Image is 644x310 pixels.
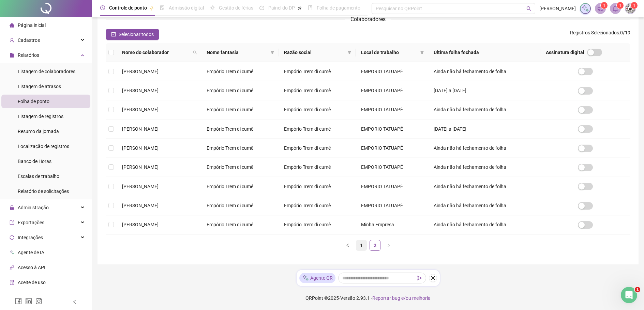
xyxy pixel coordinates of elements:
[356,100,428,119] td: EMPORIO TATUAPÉ
[370,240,380,251] li: 2
[122,222,159,227] span: [PERSON_NAME]
[434,203,506,208] span: Ainda não há fechamento de folha
[270,50,274,54] span: filter
[350,16,386,22] span: Colaboradores
[356,138,428,158] td: EMPORIO TATUAPÉ
[18,114,63,119] span: Listagem de registros
[210,5,215,10] span: sun
[269,47,276,58] span: filter
[356,158,428,177] td: EMPORIO TATUAPÉ
[122,164,159,170] span: [PERSON_NAME]
[160,5,165,10] span: file-done
[342,240,353,251] button: left
[356,62,428,81] td: EMPORIO TATUAPÉ
[18,69,75,74] span: Listagem de colaboradores
[18,265,45,270] span: Acesso à API
[10,265,14,270] span: api
[122,88,159,93] span: [PERSON_NAME]
[434,164,506,170] span: Ainda não há fechamento de folha
[201,100,279,119] td: Empório Trem di cumê
[192,47,198,58] span: search
[434,222,506,227] span: Ainda não há fechamento de folha
[201,158,279,177] td: Empório Trem di cumê
[431,276,435,280] span: close
[122,203,159,208] span: [PERSON_NAME]
[434,145,506,151] span: Ainda não há fechamento de folha
[612,5,618,12] span: bell
[279,177,356,196] td: Empório Trem di cumê
[356,81,428,100] td: EMPORIO TATUAPÉ
[603,3,605,8] span: 1
[631,2,638,9] sup: Atualize o seu contato no menu Meus Dados
[122,126,159,132] span: [PERSON_NAME]
[10,220,14,225] span: export
[201,215,279,234] td: Empório Trem di cumê
[601,2,608,9] sup: 1
[35,298,42,305] span: instagram
[340,295,355,301] span: Versão
[109,5,147,11] span: Controle de ponto
[279,81,356,100] td: Empório Trem di cumê
[10,38,14,43] span: user-add
[119,31,154,38] span: Selecionar todos
[18,22,46,28] span: Página inicial
[122,69,159,74] span: [PERSON_NAME]
[92,286,644,310] footer: QRPoint © 2025 - 2.93.1 -
[417,276,422,280] span: send
[150,6,154,10] span: pushpin
[308,5,313,10] span: book
[342,240,353,251] li: Página anterior
[279,119,356,138] td: Empório Trem di cumê
[10,53,14,58] span: file
[372,295,431,301] span: Reportar bug e/ou melhoria
[122,107,159,112] span: [PERSON_NAME]
[635,287,640,292] span: 1
[539,5,576,12] span: [PERSON_NAME]
[279,138,356,158] td: Empório Trem di cumê
[434,69,506,74] span: Ainda não há fechamento de folha
[18,189,69,194] span: Relatório de solicitações
[346,47,353,58] span: filter
[259,5,264,10] span: dashboard
[18,99,49,104] span: Folha de ponto
[284,49,345,56] span: Razão social
[201,119,279,138] td: Empório Trem di cumê
[10,205,14,210] span: lock
[317,5,360,11] span: Folha de pagamento
[268,5,295,11] span: Painel do DP
[387,243,391,247] span: right
[279,62,356,81] td: Empório Trem di cumê
[361,49,417,56] span: Local de trabalho
[100,5,105,10] span: clock-circle
[18,205,49,210] span: Administração
[526,6,531,11] span: search
[106,29,159,40] button: Selecionar todos
[428,43,540,62] th: Última folha fechada
[18,220,44,225] span: Exportações
[347,50,351,54] span: filter
[302,274,309,281] img: sparkle-icon.fc2bf0ac1784a2077858766a79e2daf3.svg
[434,184,506,189] span: Ainda não há fechamento de folha
[299,273,335,283] div: Agente QR
[201,81,279,100] td: Empório Trem di cumê
[356,119,428,138] td: EMPORIO TATUAPÉ
[18,235,43,240] span: Integrações
[346,243,350,247] span: left
[219,5,253,11] span: Gestão de férias
[383,240,394,251] li: Próxima página
[169,5,204,11] span: Admissão digital
[428,119,540,138] td: [DATE] a [DATE]
[122,49,190,56] span: Nome do colaborador
[10,280,14,285] span: audit
[570,29,630,40] span: : 0 / 19
[356,240,366,250] a: 1
[356,215,428,234] td: Minha Empresa
[18,84,61,89] span: Listagem de atrasos
[420,50,424,54] span: filter
[122,145,159,151] span: [PERSON_NAME]
[279,215,356,234] td: Empório Trem di cumê
[356,240,367,251] li: 1
[625,3,635,14] img: 63702
[72,299,77,304] span: left
[10,235,14,240] span: sync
